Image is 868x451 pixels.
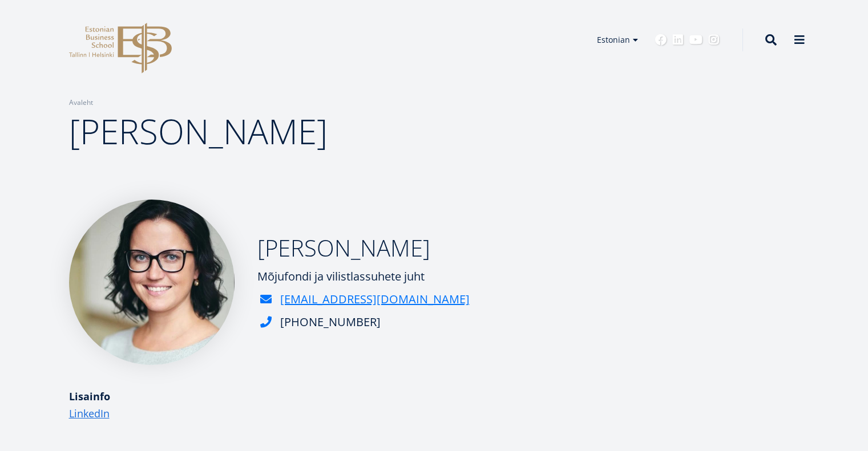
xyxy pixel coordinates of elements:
[280,291,470,308] a: [EMAIL_ADDRESS][DOMAIN_NAME]
[69,388,548,405] div: Lisainfo
[257,268,470,285] div: Mõjufondi ja vilistlassuhete juht
[689,34,703,46] a: Youtube
[655,34,667,46] a: Facebook
[69,405,110,422] a: LinkedIn
[69,97,93,108] a: Avaleht
[69,108,328,155] span: [PERSON_NAME]
[69,200,235,365] img: Sirli Kalep
[708,34,720,46] a: Instagram
[280,314,381,331] div: [PHONE_NUMBER]
[257,234,470,262] h2: [PERSON_NAME]
[672,34,684,46] a: Linkedin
